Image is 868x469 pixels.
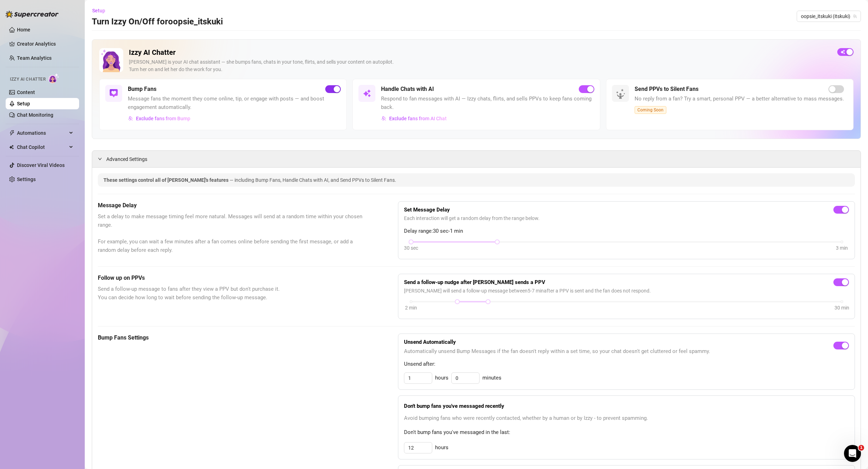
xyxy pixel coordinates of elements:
[381,113,447,124] button: Exclude fans from AI Chat
[404,207,450,213] strong: Set Message Delay
[404,403,504,409] strong: Don't bump fans you've messaged recently
[6,11,59,18] img: logo-BBDzfeDw.svg
[381,116,386,121] img: svg%3e
[128,113,191,124] button: Exclude fans from Bump
[98,157,102,161] span: expanded
[435,444,448,452] span: hours
[482,374,501,382] span: minutes
[404,347,710,356] span: Automatically unsend Bump Messages if the fan doesn't reply within a set time, so your chat doesn...
[17,101,30,106] a: Setup
[801,11,857,22] span: oopsie_itskuki (itskuki)
[404,360,849,369] span: Unsend after:
[381,95,594,111] span: Respond to fan messages with AI — Izzy chats, flirts, and sells PPVs to keep fans coming back.
[106,155,147,163] span: Advanced Settings
[98,201,363,210] h5: Message Delay
[404,287,849,295] span: [PERSON_NAME] will send a follow-up message between 5 - 7 min after a PPV is sent and the fan doe...
[404,428,849,437] span: Don't bump fans you've messaged in the last:
[17,55,52,61] a: Team Analytics
[17,27,30,33] a: Home
[404,227,849,236] span: Delay range: 30 sec - 1 min
[230,177,396,183] span: — including Bump Fans, Handle Chats with AI, and Send PPVs to Silent Fans.
[858,445,864,451] span: 1
[17,38,73,50] a: Creator Analytics
[129,48,832,57] h2: Izzy AI Chatter
[404,214,849,222] span: Each interaction will get a random delay from the range below.
[9,145,14,150] img: Chat Copilot
[635,95,844,103] span: No reply from a fan? Try a smart, personal PPV — a better alternative to mass messages.
[99,48,123,72] img: Izzy AI Chatter
[834,304,849,312] div: 30 min
[128,116,133,121] img: svg%3e
[404,244,418,252] div: 30 sec
[98,334,363,342] h5: Bump Fans Settings
[853,14,857,18] span: team
[836,244,848,252] div: 3 min
[17,89,35,95] a: Content
[98,285,363,302] span: Send a follow-up message to fans after they view a PPV but don't purchase it. You can decide how ...
[389,116,447,121] span: Exclude fans from AI Chat
[404,414,849,423] span: Avoid bumping fans who were recently contacted, whether by a human or by Izzy - to prevent spamming.
[92,5,111,16] button: Setup
[363,89,371,98] img: svg%3e
[17,127,67,139] span: Automations
[404,339,456,345] strong: Unsend Automatically
[48,73,59,83] img: AI Chatter
[17,141,67,153] span: Chat Copilot
[435,374,448,382] span: hours
[92,16,223,28] h3: Turn Izzy On/Off for oopsie_itskuki
[10,76,46,83] span: Izzy AI Chatter
[103,177,230,183] span: These settings control all of [PERSON_NAME]'s features
[98,155,106,163] div: expanded
[129,58,832,73] div: [PERSON_NAME] is your AI chat assistant — she bumps fans, chats in your tone, flirts, and sells y...
[17,112,53,118] a: Chat Monitoring
[616,89,627,100] img: silent-fans-ppv-o-N6Mmdf.svg
[98,213,363,254] span: Set a delay to make message timing feel more natural. Messages will send at a random time within ...
[9,130,15,136] span: thunderbolt
[381,85,434,93] h5: Handle Chats with AI
[109,89,118,98] img: svg%3e
[128,85,156,93] h5: Bump Fans
[635,106,666,114] span: Coming Soon
[17,162,65,168] a: Discover Viral Videos
[136,116,190,121] span: Exclude fans from Bump
[98,274,363,282] h5: Follow up on PPVs
[92,8,105,13] span: Setup
[635,85,698,93] h5: Send PPVs to Silent Fans
[404,279,545,285] strong: Send a follow-up nudge after [PERSON_NAME] sends a PPV
[405,304,417,312] div: 2 min
[844,445,861,462] iframe: Intercom live chat
[17,176,36,182] a: Settings
[128,95,341,111] span: Message fans the moment they come online, tip, or engage with posts — and boost engagement automa...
